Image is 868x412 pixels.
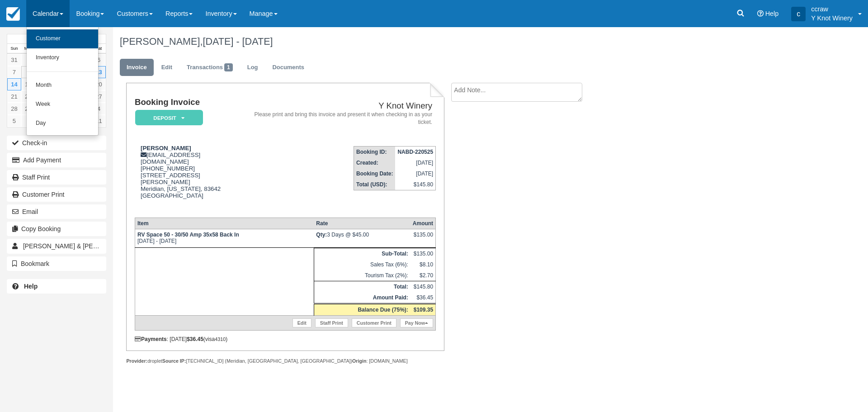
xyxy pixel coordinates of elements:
span: 1 [224,63,233,71]
a: Edit [292,318,311,327]
td: $36.45 [410,292,436,304]
th: Amount Paid: [314,292,410,304]
div: droplet [TECHNICAL_ID] (Meridian, [GEOGRAPHIC_DATA], [GEOGRAPHIC_DATA]) : [DOMAIN_NAME] [126,358,444,365]
a: Invoice [120,59,154,76]
ul: Calendar [26,27,99,136]
a: 27 [92,90,106,103]
a: Documents [265,59,311,76]
a: Staff Print [315,318,348,327]
th: Booking ID: [354,147,396,158]
a: 14 [7,78,21,90]
h2: Y Knot Winery [250,101,432,111]
a: Transactions1 [180,59,240,76]
a: Edit [155,59,179,76]
strong: NABD-220525 [397,149,433,155]
strong: Provider: [126,358,147,364]
a: Inventory [27,48,98,67]
a: 31 [7,54,21,66]
a: 4 [92,103,106,115]
strong: $109.35 [414,307,433,313]
a: 21 [7,90,21,103]
a: 11 [92,115,106,127]
th: Sun [7,44,21,54]
th: Booking Date: [354,168,396,179]
td: [DATE] [395,157,435,168]
h1: [PERSON_NAME], [120,36,757,47]
a: 6 [92,54,106,66]
div: : [DATE] (visa ) [135,336,436,342]
i: Help [757,10,764,17]
th: Created: [354,157,396,168]
th: Rate [314,218,410,229]
em: Deposit [135,110,203,126]
a: 29 [21,103,35,115]
a: 1 [21,54,35,66]
strong: Qty [316,232,327,238]
a: Help [7,279,106,294]
a: Deposit [135,109,200,126]
a: 13 [92,66,106,78]
a: 15 [21,78,35,90]
address: Please print and bring this invoice and present it when checking in as your ticket. [250,111,432,126]
h1: Booking Invoice [135,98,246,107]
th: Sat [92,44,106,54]
b: Help [24,283,38,290]
div: $135.00 [413,232,433,245]
small: 4310 [215,336,226,342]
button: Email [7,204,106,219]
th: Mon [21,44,35,54]
td: Sales Tax (6%): [314,259,410,270]
a: 8 [21,66,35,78]
a: 5 [7,115,21,127]
td: [DATE] [395,168,435,179]
strong: Source IP: [162,358,186,364]
a: Customer [27,29,98,48]
th: Balance Due (75%): [314,304,410,316]
th: Total (USD): [354,179,396,190]
a: 6 [21,115,35,127]
a: 7 [7,66,21,78]
span: [PERSON_NAME] & [PERSON_NAME] [23,242,135,250]
strong: [PERSON_NAME] [141,145,191,152]
button: Check-in [7,136,106,150]
a: Staff Print [7,170,106,185]
span: [DATE] - [DATE] [203,36,273,47]
a: Pay Now [400,318,433,327]
p: Y Knot Winery [811,14,853,23]
th: Total: [314,281,410,293]
button: Bookmark [7,256,106,271]
span: Help [765,10,779,17]
div: c [791,7,806,21]
strong: Payments [135,336,167,342]
th: Sub-Total: [314,248,410,260]
strong: Origin [352,358,366,364]
a: 20 [92,78,106,90]
p: ccraw [811,5,853,14]
a: 28 [7,103,21,115]
a: Week [27,95,98,114]
td: $2.70 [410,270,436,281]
a: [PERSON_NAME] & [PERSON_NAME] [7,239,106,253]
td: $135.00 [410,248,436,260]
td: [DATE] - [DATE] [135,229,314,248]
a: Month [27,76,98,95]
button: Copy Booking [7,222,106,236]
th: Amount [410,218,436,229]
a: Day [27,114,98,133]
a: 22 [21,90,35,103]
img: checkfront-main-nav-mini-logo.png [6,7,20,21]
td: Tourism Tax (2%): [314,270,410,281]
td: 3 Days @ $45.00 [314,229,410,248]
a: Customer Print [7,187,106,202]
th: Item [135,218,314,229]
strong: RV Space 50 - 30/50 Amp 35x58 Back In [137,232,239,238]
a: Customer Print [352,318,396,327]
td: $8.10 [410,259,436,270]
a: Log [241,59,265,76]
td: $145.80 [410,281,436,293]
td: $145.80 [395,179,435,190]
div: [EMAIL_ADDRESS][DOMAIN_NAME] [PHONE_NUMBER] [STREET_ADDRESS][PERSON_NAME] Meridian, [US_STATE], 8... [135,145,246,210]
button: Add Payment [7,153,106,167]
strong: $36.45 [187,336,203,342]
